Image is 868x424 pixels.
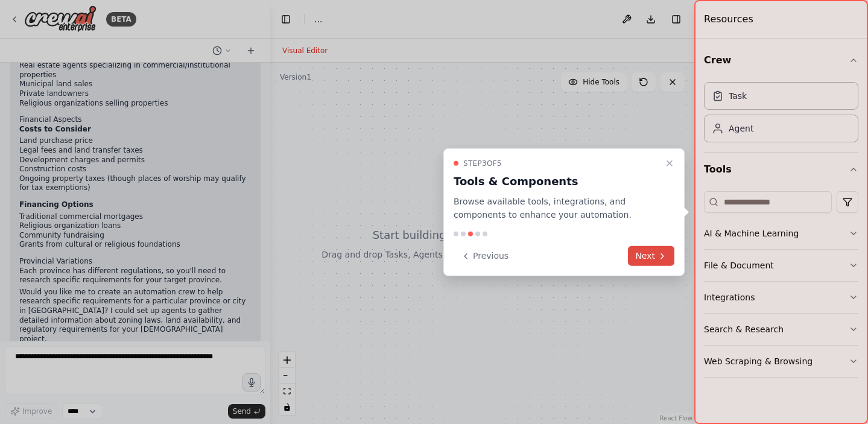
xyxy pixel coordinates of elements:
[454,172,660,189] h3: Tools & Components
[662,156,677,170] button: Close walkthrough
[454,246,516,266] button: Previous
[277,11,294,28] button: Hide left sidebar
[628,246,674,266] button: Next
[463,158,502,168] span: Step 3 of 5
[454,194,660,222] p: Browse available tools, integrations, and components to enhance your automation.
